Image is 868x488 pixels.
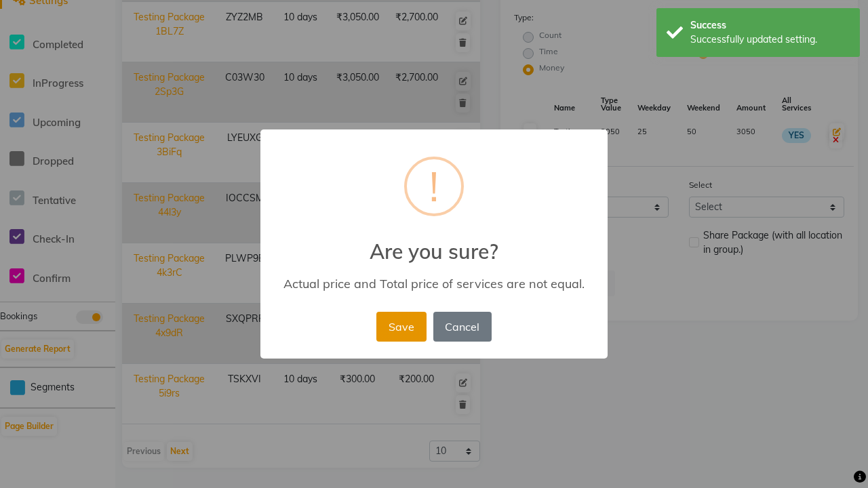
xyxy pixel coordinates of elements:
[280,276,588,291] div: Actual price and Total price of services are not equal.
[376,312,426,342] button: Save
[260,223,608,264] h2: Are you sure?
[433,312,492,342] button: Cancel
[429,159,439,213] div: !
[690,18,850,33] div: Success
[690,33,850,47] div: Successfully updated setting.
